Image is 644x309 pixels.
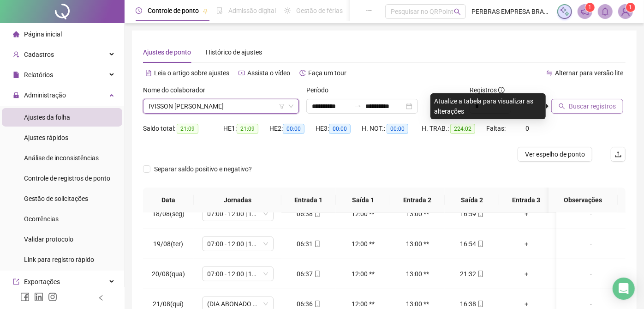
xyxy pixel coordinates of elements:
span: 00:00 [387,124,408,134]
span: to [354,103,362,110]
div: HE 2: [269,123,316,134]
span: Cadastros [24,51,54,58]
span: Ocorrências [24,215,59,223]
div: Open Intercom Messenger [613,278,635,300]
span: Histórico de ajustes [206,48,262,56]
span: Buscar registros [569,101,616,111]
span: home [13,31,19,37]
span: 21/08(qui) [153,300,184,308]
span: 19/08(ter) [154,240,184,248]
div: HE 1: [223,123,269,134]
span: Controle de ponto [148,7,199,14]
th: Saída 2 [445,188,499,213]
span: facebook [20,292,30,302]
span: 21:09 [237,124,258,134]
span: file-done [216,7,223,14]
div: - [564,209,618,219]
span: Ver espelho de ponto [525,149,585,159]
span: swap [546,70,553,76]
span: 1 [589,4,592,11]
span: mobile [313,241,321,247]
div: 16:59 [452,209,492,219]
div: HE 3: [316,123,362,134]
span: down [288,103,294,109]
div: 06:37 [289,269,328,279]
th: Observações [549,188,618,213]
span: mobile [313,211,321,217]
div: 06:36 [289,299,328,309]
th: Jornadas [194,188,281,213]
img: 87329 [619,5,632,18]
th: Entrada 1 [281,188,336,213]
span: upload [614,151,622,158]
th: Entrada 2 [390,188,445,213]
span: Controle de registros de ponto [24,175,110,182]
span: 00:00 [329,124,351,134]
span: left [98,295,104,301]
span: Admissão digital [228,7,276,14]
span: 07:00 - 12:00 | 13:00 - 17:00 [208,207,268,221]
span: mobile [313,271,321,277]
span: Página inicial [24,30,62,38]
div: + [507,269,546,279]
img: sparkle-icon.fc2bf0ac1784a2077858766a79e2daf3.svg [560,6,570,17]
span: Administração [24,91,66,99]
span: Faça um tour [308,69,346,77]
span: Análise de inconsistências [24,154,99,162]
span: mobile [313,301,321,307]
span: PERBRAS EMPRESA BRASILEIRA DE PERFURACAO LTDA [471,6,552,17]
span: 1 [629,4,632,11]
div: - [564,269,618,279]
div: 06:38 [289,209,328,219]
span: mobile [477,271,484,277]
span: ellipsis [366,7,372,14]
span: 224:02 [450,124,475,134]
span: Gestão de solicitações [24,195,88,202]
span: clock-circle [136,7,142,14]
span: 07:00 - 12:00 | 13:00 - 17:00 [208,237,268,251]
span: export [13,279,19,285]
span: search [559,103,565,109]
sup: 1 [585,3,595,12]
div: 06:31 [289,239,328,249]
div: 21:32 [452,269,492,279]
div: + [507,299,546,309]
span: youtube [239,70,245,76]
span: instagram [48,292,57,302]
span: Faltas: [486,125,507,132]
div: 16:38 [452,299,492,309]
span: Alternar para versão lite [555,69,623,77]
div: H. NOT.: [362,123,422,134]
th: Saída 1 [336,188,390,213]
div: H. TRAB.: [422,123,486,134]
span: lock [13,92,19,98]
span: 0 [525,125,529,132]
span: Exportações [24,278,60,285]
span: notification [581,7,589,16]
sup: Atualize o seu contato no menu Meus Dados [626,3,635,12]
span: info-circle [498,87,505,93]
span: 07:00 - 12:00 | 13:00 - 17:00 [208,267,268,281]
span: Ajustes da folha [24,114,70,121]
div: - [564,239,618,249]
span: mobile [477,301,484,307]
span: Link para registro rápido [24,256,94,263]
span: 00:00 [283,124,304,134]
label: Nome do colaborador [143,85,211,95]
th: Entrada 3 [499,188,554,213]
span: user-add [13,51,19,58]
span: Separar saldo positivo e negativo? [150,164,256,174]
div: + [507,239,546,249]
span: Registros [470,85,505,95]
div: Saldo total: [143,123,223,134]
span: linkedin [34,292,43,302]
span: filter [279,103,285,109]
span: 21:09 [177,124,198,134]
span: sun [284,7,291,14]
button: Ver espelho de ponto [518,147,592,162]
th: Data [143,188,194,213]
span: Gestão de férias [296,7,343,14]
span: file [13,72,19,78]
span: Leia o artigo sobre ajustes [154,69,229,77]
span: 18/08(seg) [152,210,185,218]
